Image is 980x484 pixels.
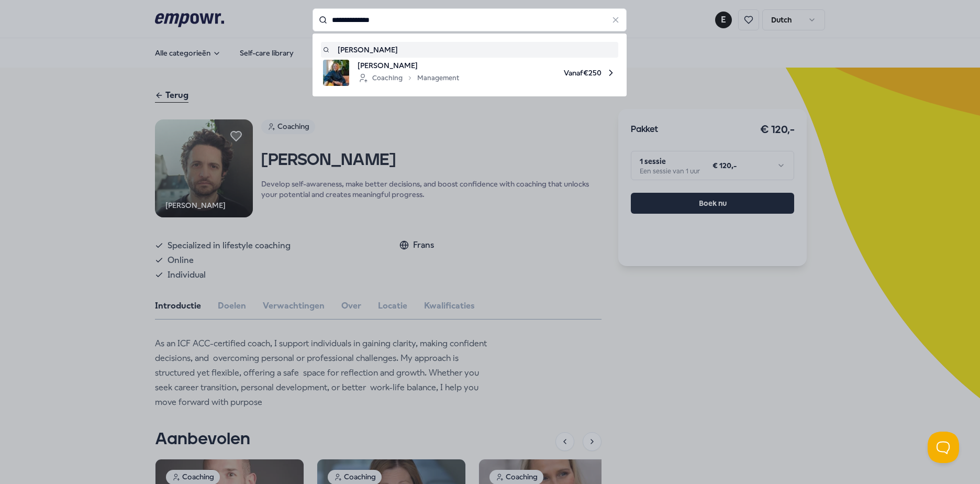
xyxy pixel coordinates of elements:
a: [PERSON_NAME] [323,44,616,56]
span: [PERSON_NAME] [358,60,459,71]
img: product image [323,60,349,86]
span: Vanaf € 250 [467,60,616,86]
div: Coaching Management [358,72,459,84]
iframe: Help Scout Beacon - Open [928,432,959,463]
input: Search for products, categories or subcategories [313,8,627,31]
a: product image[PERSON_NAME]CoachingManagementVanaf€250 [323,60,616,86]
